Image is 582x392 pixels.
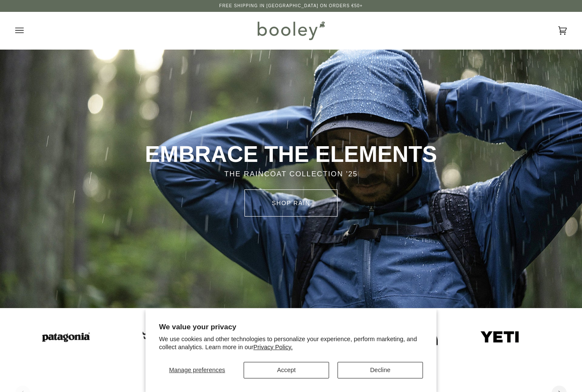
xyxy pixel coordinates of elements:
h2: We value your privacy [159,322,423,331]
p: We use cookies and other technologies to personalize your experience, perform marketing, and coll... [159,335,423,351]
button: Manage preferences [159,362,235,378]
p: EMBRACE THE ELEMENTS [122,140,460,168]
a: Privacy Policy. [253,344,293,350]
button: Decline [338,362,423,378]
button: Accept [244,362,329,378]
button: Open menu [15,12,41,49]
p: THE RAINCOAT COLLECTION '25 [122,169,460,180]
span: Manage preferences [169,367,225,373]
p: Free Shipping in [GEOGRAPHIC_DATA] on Orders €50+ [219,3,362,9]
a: SHOP rain [244,189,338,217]
img: Booley [254,18,328,43]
